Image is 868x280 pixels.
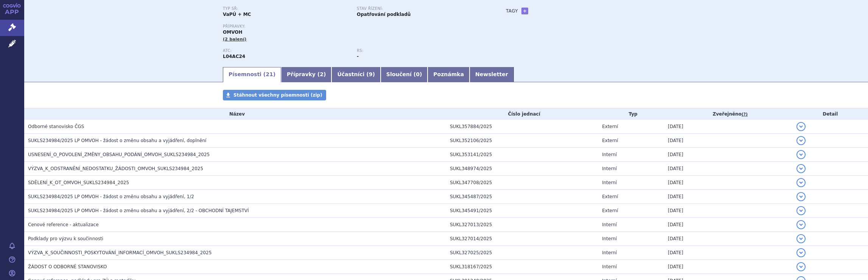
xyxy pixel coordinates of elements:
th: Zveřejněno [664,108,793,120]
a: Newsletter [470,67,514,82]
button: detail [796,164,806,173]
th: Detail [793,108,868,120]
p: RS: [357,48,483,53]
p: ATC: [223,48,349,53]
span: Interní [602,180,617,185]
a: Přípravky (2) [281,67,331,82]
td: SUKL347708/2025 [446,176,598,190]
th: Typ [598,108,664,120]
strong: VaPÚ + MC [223,12,251,17]
span: Stáhnout všechny písemnosti (zip) [233,92,322,98]
span: 21 [266,71,273,77]
td: SUKL353141/2025 [446,148,598,162]
span: SUKLS234984/2025 LP OMVOH - žádost o změnu obsahu a vyjádření, 2/2 - OBCHODNÍ TAJEMSTVÍ [28,208,249,213]
span: Externí [602,138,618,143]
a: Stáhnout všechny písemnosti (zip) [223,90,326,100]
td: [DATE] [664,218,793,232]
span: Odborné stanovisko ČGS [28,124,84,129]
strong: - [357,54,359,59]
td: SUKL348974/2025 [446,162,598,176]
span: Interní [602,152,617,157]
button: detail [796,136,806,145]
span: Interní [602,222,617,227]
a: Účastníci (9) [331,67,380,82]
a: Písemnosti (21) [223,67,281,82]
span: ŽÁDOST O ODBORNÉ STANOVISKO [28,264,107,269]
button: detail [796,262,806,271]
span: USNESENÍ_O_POVOLENÍ_ZMĚNY_OBSAHU_PODÁNÍ_OMVOH_SUKLS234984_2025 [28,152,210,157]
span: Externí [602,194,618,199]
strong: Opatřování podkladů [357,12,411,17]
a: + [521,8,528,14]
span: (2 balení) [223,37,247,42]
span: Interní [602,250,617,255]
td: SUKL327014/2025 [446,232,598,246]
td: SUKL345491/2025 [446,204,598,218]
td: SUKL357884/2025 [446,120,598,134]
p: Stav řízení: [357,6,483,11]
td: [DATE] [664,162,793,176]
button: detail [796,248,806,257]
span: Externí [602,124,618,129]
button: detail [796,122,806,131]
p: Přípravky: [223,24,491,29]
span: Cenové reference - aktualizace [28,222,99,227]
th: Číslo jednací [446,108,598,120]
span: 2 [320,71,324,77]
td: [DATE] [664,148,793,162]
td: [DATE] [664,260,793,274]
h3: Tagy [506,6,518,16]
p: Typ SŘ: [223,6,349,11]
th: Název [24,108,446,120]
td: SUKL352106/2025 [446,134,598,148]
span: SUKLS234984/2025 LP OMVOH - žádost o změnu obsahu a vyjádření, 1/2 [28,194,194,199]
span: VÝZVA_K_ODSTRANĚNÍ_NEDOSTATKU_ŽÁDOSTI_OMVOH_SUKLS234984_2025 [28,166,203,171]
span: Externí [602,208,618,213]
button: detail [796,178,806,187]
a: Sloučení (0) [381,67,428,82]
span: SDĚLENÍ_K_OT_OMVOH_SUKLS234984_2025 [28,180,129,185]
button: detail [796,192,806,201]
span: VÝZVA_K_SOUČINNOSTI_POSKYTOVÁNÍ_INFORMACÍ_OMVOH_SUKLS234984_2025 [28,250,212,255]
td: SUKL327013/2025 [446,218,598,232]
td: SUKL327025/2025 [446,246,598,260]
a: Poznámka [428,67,470,82]
abbr: (?) [742,112,748,117]
td: [DATE] [664,134,793,148]
span: Interní [602,236,617,241]
td: [DATE] [664,176,793,190]
td: [DATE] [664,204,793,218]
button: detail [796,220,806,229]
span: 0 [416,71,420,77]
button: detail [796,234,806,243]
td: [DATE] [664,232,793,246]
span: 9 [369,71,373,77]
span: Interní [602,166,617,171]
button: detail [796,206,806,215]
span: Interní [602,264,617,269]
span: OMVOH [223,30,242,35]
td: [DATE] [664,120,793,134]
span: SUKLS234984/2025 LP OMVOH - žádost o změnu obsahu a vyjádření, doplnění [28,138,206,143]
strong: MIRIKIZUMAB [223,54,245,59]
td: [DATE] [664,246,793,260]
span: Podklady pro výzvu k součinnosti [28,236,103,241]
td: SUKL318167/2025 [446,260,598,274]
td: [DATE] [664,190,793,204]
td: SUKL345487/2025 [446,190,598,204]
button: detail [796,150,806,159]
